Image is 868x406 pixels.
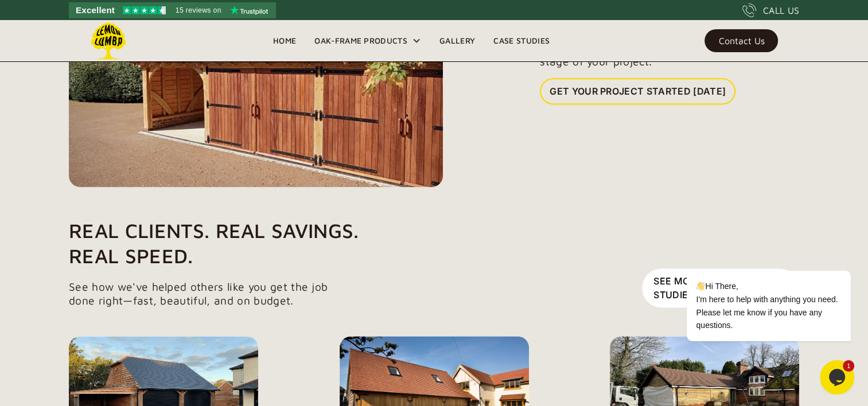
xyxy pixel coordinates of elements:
[230,6,268,15] img: Trustpilot logo
[742,3,799,17] a: CALL US
[642,268,799,307] a: See more Case Studies
[176,3,221,17] span: 15 reviews on
[69,280,630,307] p: See how we've helped others like you get the job done right—fast, beautiful, and on budget.
[820,360,857,395] iframe: chat widget
[763,3,799,17] div: CALL US
[718,37,764,45] div: Contact Us
[430,32,484,49] a: Gallery
[540,78,735,104] a: Get Your Project Started [DATE]
[264,32,305,49] a: Home
[123,6,166,14] img: Trustpilot 4.5 stars
[76,3,115,17] span: Excellent
[484,32,559,49] a: Case Studies
[69,2,276,18] a: See Lemon Lumba reviews on Trustpilot
[650,167,857,354] iframe: chat widget
[704,29,778,52] a: Contact Us
[305,20,430,61] div: Oak-Frame Products
[314,34,407,48] div: Oak-Frame Products
[69,218,630,268] h1: Real Clients. Real Savings. Real Speed.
